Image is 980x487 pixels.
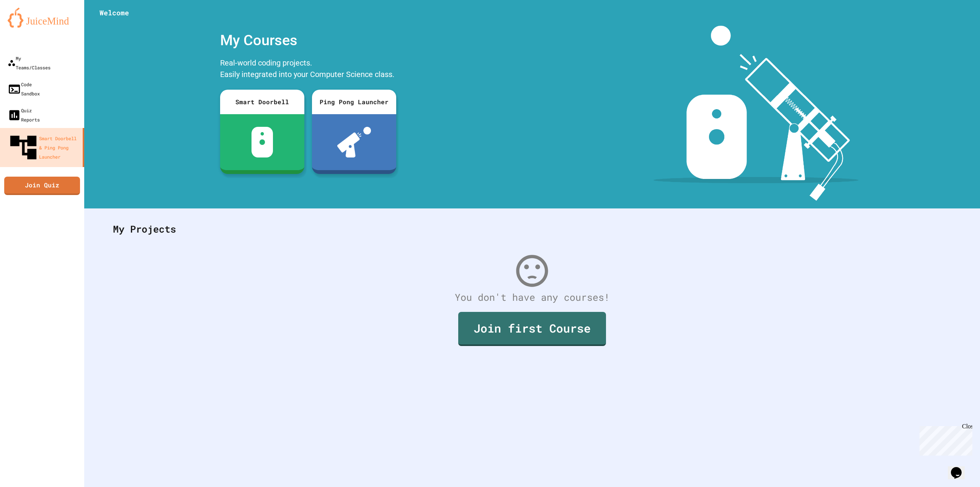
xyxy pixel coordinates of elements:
[105,290,959,305] div: You don't have any courses!
[4,177,80,195] a: Join Quiz
[8,106,40,124] div: Quiz Reports
[220,90,304,114] div: Smart Doorbell
[8,54,51,72] div: My Teams/Classes
[916,423,972,456] iframe: chat widget
[216,26,400,55] div: My Courses
[216,55,400,84] div: Real-world coding projects. Easily integrated into your Computer Science class.
[312,90,396,114] div: Ping Pong Launcher
[8,80,40,98] div: Code Sandbox
[653,26,859,201] img: banner-image-my-projects.png
[948,456,972,479] iframe: chat widget
[458,312,606,346] a: Join first Course
[8,132,80,163] div: Smart Doorbell & Ping Pong Launcher
[252,127,273,157] img: sdb-white.svg
[3,3,53,49] div: Chat with us now!Close
[105,214,959,244] div: My Projects
[8,8,77,28] img: logo-orange.svg
[337,127,371,157] img: ppl-with-ball.png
